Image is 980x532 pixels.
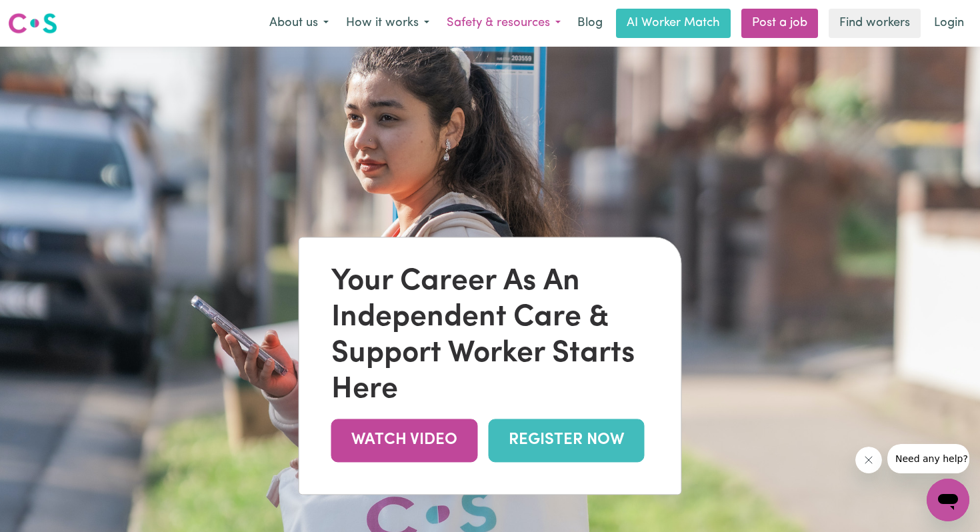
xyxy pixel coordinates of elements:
button: About us [261,9,337,37]
iframe: Close message [855,447,882,473]
a: Careseekers logo [8,8,57,39]
a: Post a job [741,9,818,38]
iframe: Message from company [887,444,969,473]
iframe: Button to launch messaging window [927,479,969,521]
a: Find workers [829,9,921,38]
img: Careseekers logo [8,11,57,35]
a: REGISTER NOW [489,419,645,462]
a: AI Worker Match [616,9,731,38]
a: Blog [569,9,611,38]
button: Safety & resources [438,9,569,37]
button: How it works [337,9,438,37]
a: WATCH VIDEO [331,419,478,462]
div: Your Career As An Independent Care & Support Worker Starts Here [331,264,649,408]
a: Login [926,9,972,38]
